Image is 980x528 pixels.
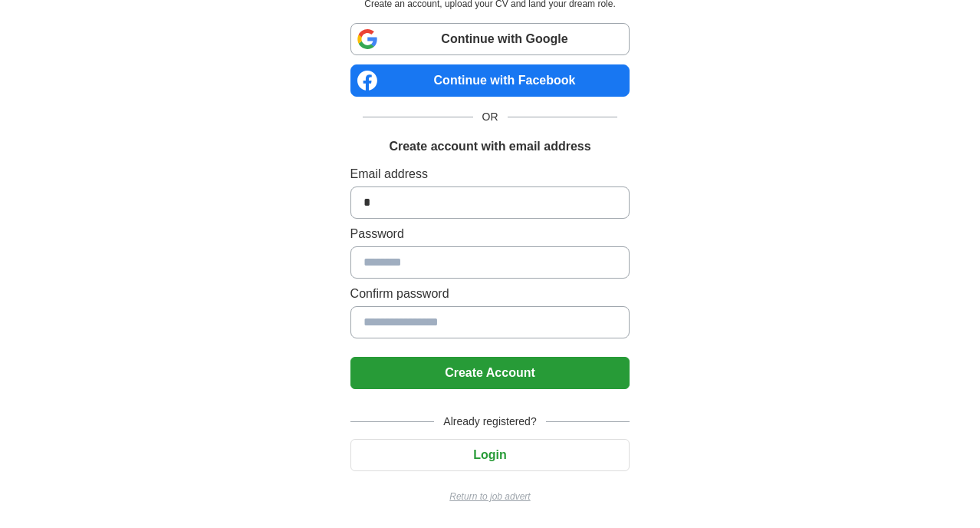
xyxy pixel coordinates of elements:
[350,448,630,461] a: Login
[473,109,508,125] span: OR
[350,357,630,389] button: Create Account
[434,414,545,430] span: Already registered?
[389,137,590,156] h1: Create account with email address
[350,490,630,503] a: Return to job advert
[350,165,630,183] label: Email address
[350,439,630,471] button: Login
[350,225,630,243] label: Password
[350,64,630,97] a: Continue with Facebook
[350,23,630,55] a: Continue with Google
[350,285,630,303] label: Confirm password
